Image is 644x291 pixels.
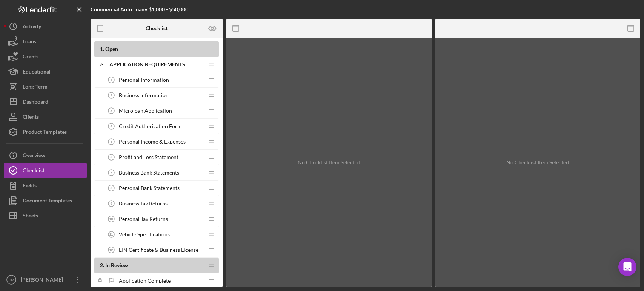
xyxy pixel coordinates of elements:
button: Overview [4,148,87,163]
span: Business Tax Returns [119,201,168,207]
div: Checklist [23,163,45,180]
tspan: 11 [109,233,113,236]
span: Personal Information [119,77,169,83]
button: Product Templates [4,124,87,139]
span: Microloan Application [119,108,172,114]
tspan: 8 [111,186,112,190]
button: Educational [4,64,87,79]
span: EIN Certificate & Business License [119,247,198,253]
tspan: 1 [111,78,112,82]
div: Clients [23,109,39,126]
div: Document Templates [23,193,72,210]
div: • $1,000 - $50,000 [91,6,188,12]
tspan: 5 [111,140,112,144]
div: Activity [23,19,41,36]
div: Overview [23,148,45,165]
button: Fields [4,178,87,193]
div: Fields [23,178,37,195]
tspan: 6 [111,155,112,159]
button: Sheets [4,208,87,223]
span: Personal Tax Returns [119,216,168,222]
span: Vehicle Specifications [119,231,170,237]
tspan: 3 [111,109,112,113]
button: Checklist [4,163,87,178]
tspan: 2 [111,93,112,97]
tspan: 12 [109,248,113,252]
div: Open Intercom Messenger [618,258,636,276]
button: Dashboard [4,94,87,109]
span: Personal Income & Expenses [119,139,186,145]
button: CM[PERSON_NAME] [4,272,87,287]
button: Clients [4,109,87,124]
div: [PERSON_NAME] [19,272,68,289]
div: Product Templates [23,124,67,141]
button: Activity [4,19,87,34]
div: No Checklist Item Selected [298,159,360,165]
b: Checklist [146,25,168,31]
span: Credit Authorization Form [119,123,182,129]
div: Long-Term [23,79,48,96]
div: No Checklist Item Selected [506,159,569,165]
div: Application Requirements [109,61,204,67]
tspan: 9 [111,202,112,205]
div: Dashboard [23,94,48,111]
span: Business Bank Statements [119,170,179,176]
button: Loans [4,34,87,49]
span: Application Complete [119,278,171,284]
button: Long-Term [4,79,87,94]
span: Open [105,46,118,52]
tspan: 10 [109,217,113,221]
button: Document Templates [4,193,87,208]
text: CM [9,278,14,282]
div: Educational [23,64,51,81]
div: Grants [23,49,38,66]
span: In Review [105,262,128,268]
span: 1 . [100,46,104,52]
button: Grants [4,49,87,64]
b: Commercial Auto Loan [91,6,144,12]
span: 2 . [100,262,104,268]
span: Personal Bank Statements [119,185,180,191]
span: Business Information [119,92,169,98]
div: Loans [23,34,36,51]
tspan: 7 [111,171,112,175]
tspan: 4 [111,124,112,128]
div: Sheets [23,208,38,225]
span: Profit and Loss Statement [119,154,178,160]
